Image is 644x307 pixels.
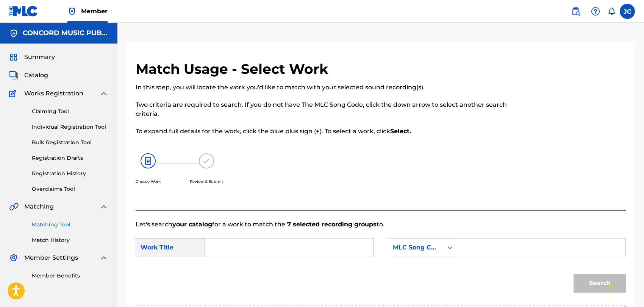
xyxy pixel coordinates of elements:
a: Claiming Tool [32,108,108,115]
img: help [591,7,600,16]
img: expand [99,253,108,262]
span: Member [81,7,108,16]
img: Member Settings [9,253,18,262]
iframe: Chat Widget [606,271,644,307]
p: Choose Work [136,179,161,184]
strong: Select. [390,128,411,135]
img: Works Registration [9,89,19,98]
a: Public Search [568,4,583,19]
a: Member Benefits [32,272,108,280]
a: Match History [32,236,108,244]
strong: + [316,128,320,135]
p: In this step, you will locate the work you'd like to match with your selected sound recording(s). [136,83,513,92]
a: Registration History [32,170,108,178]
img: Top Rightsholder [67,7,77,16]
a: Individual Registration Tool [32,123,108,131]
p: Let's search for a work to match the to. [136,220,626,229]
img: expand [99,202,108,211]
div: Help [588,4,603,19]
div: User Menu [620,4,635,19]
p: To expand full details for the work, click the blue plus sign ( ). To select a work, click [136,127,513,136]
a: SummarySummary [9,53,55,62]
a: CatalogCatalog [9,71,48,80]
img: 26af456c4569493f7445.svg [141,153,156,168]
h2: Match Usage - Select Work [136,61,332,78]
strong: 7 selected recording groups [285,221,377,228]
span: Summary [24,53,55,62]
img: Catalog [9,71,18,80]
p: Two criteria are required to search. If you do not have The MLC Song Code, click the down arrow t... [136,100,513,118]
span: Works Registration [24,89,83,98]
span: Member Settings [24,253,78,262]
img: Matching [9,202,19,211]
p: Review & Submit [190,179,223,184]
a: Registration Drafts [32,154,108,162]
a: Matching Tool [32,221,108,229]
strong: your catalog [172,221,212,228]
img: Accounts [9,29,18,38]
div: Drag [608,278,613,301]
h5: CONCORD MUSIC PUBLISHING LLC [23,29,108,37]
a: Bulk Registration Tool [32,139,108,146]
img: 173f8e8b57e69610e344.svg [199,153,214,168]
form: Search Form [136,229,626,305]
span: Matching [24,202,54,211]
img: MLC Logo [9,6,38,17]
div: Notifications [608,8,615,15]
img: Summary [9,53,18,62]
img: expand [99,89,108,98]
a: Overclaims Tool [32,185,108,193]
span: Catalog [24,71,48,80]
iframe: Resource Center [623,196,644,257]
img: search [571,7,580,16]
div: MLC Song Code [393,243,439,252]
